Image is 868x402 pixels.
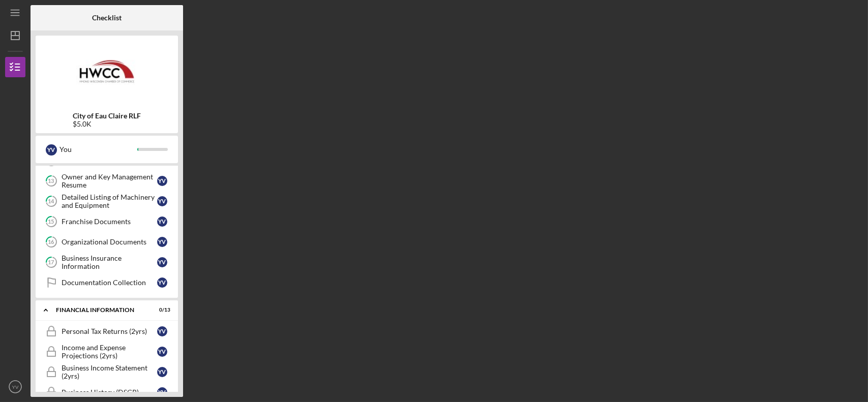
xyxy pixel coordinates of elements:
[41,232,173,252] a: 16Organizational DocumentsYV
[36,41,178,102] img: Product logo
[62,327,157,335] div: Personal Tax Returns (2yrs)
[41,342,173,362] a: Income and Expense Projections (2yrs)YV
[48,219,54,225] tspan: 15
[41,321,173,342] a: Personal Tax Returns (2yrs)YV
[62,218,157,226] div: Franchise Documents
[59,141,137,158] div: You
[62,364,157,380] div: Business Income Statement (2yrs)
[41,252,173,272] a: 17Business Insurance InformationYV
[157,237,167,247] div: Y V
[62,238,157,246] div: Organizational Documents
[157,326,167,336] div: Y V
[157,196,167,206] div: Y V
[62,193,157,209] div: Detailed Listing of Machinery and Equipment
[157,367,167,377] div: Y V
[157,257,167,267] div: Y V
[62,279,157,287] div: Documentation Collection
[73,120,141,128] div: $5.0K
[157,217,167,227] div: Y V
[48,259,55,266] tspan: 17
[5,377,25,397] button: YV
[56,307,145,313] div: Financial Information
[152,307,170,313] div: 0 / 13
[41,362,173,382] a: Business Income Statement (2yrs)YV
[157,387,167,397] div: Y V
[157,277,167,288] div: Y V
[48,178,54,184] tspan: 13
[41,272,173,293] a: Documentation CollectionYV
[41,191,173,211] a: 14Detailed Listing of Machinery and EquipmentYV
[92,14,122,22] b: Checklist
[46,144,57,156] div: Y V
[157,347,167,357] div: Y V
[41,211,173,232] a: 15Franchise DocumentsYV
[62,173,157,189] div: Owner and Key Management Resume
[41,171,173,191] a: 13Owner and Key Management ResumeYV
[62,388,157,396] div: Business History (DSCR)
[62,254,157,270] div: Business Insurance Information
[48,198,55,205] tspan: 14
[12,384,19,390] text: YV
[73,112,141,120] b: City of Eau Claire RLF
[62,344,157,360] div: Income and Expense Projections (2yrs)
[48,239,55,245] tspan: 16
[157,176,167,186] div: Y V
